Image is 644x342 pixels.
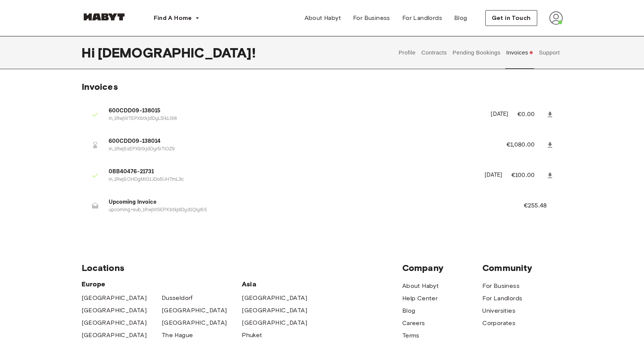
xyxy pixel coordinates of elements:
p: €255.48 [524,201,557,210]
a: [GEOGRAPHIC_DATA] [162,318,227,327]
button: Get in Touch [485,10,537,26]
img: Habyt [82,13,127,21]
p: €1,080.00 [506,141,545,150]
a: For Business [482,281,520,291]
a: Phuket [242,331,262,340]
a: About Habyt [299,11,347,26]
p: [DATE] [491,110,508,119]
span: Europe [82,280,242,289]
a: Dusseldorf [162,294,193,303]
span: Community [482,262,562,274]
span: Asia [242,280,322,289]
a: Careers [402,319,425,328]
a: Corporates [482,319,515,328]
span: About Habyt [305,14,341,23]
div: user profile tabs [396,36,563,69]
a: For Business [347,11,396,26]
span: Get in Touch [492,14,531,23]
p: €100.00 [511,171,545,180]
span: Find A Home [154,14,192,23]
button: Find A Home [148,11,206,26]
button: Invoices [505,36,534,69]
p: in_1RwjSOHDgMiG1JDo5UHTmL3c [109,176,476,183]
a: [GEOGRAPHIC_DATA] [242,318,307,327]
a: Help Center [402,294,438,303]
span: Invoices [82,81,118,92]
a: The Hague [162,331,193,340]
a: Terms [402,331,420,340]
span: For Landlords [402,14,442,23]
p: in_1RwjSsEPXbtkjdDyr5iTiOZ9 [109,146,488,153]
a: [GEOGRAPHIC_DATA] [82,306,147,315]
span: 600CDD09-138014 [109,137,488,146]
button: Support [538,36,561,69]
p: in_1RwjWTEPXbtkjdDyL5lk1J98 [109,115,482,123]
p: [DATE] [485,171,502,180]
span: Hi [82,45,98,61]
p: upcoming+sub_1RwjWSEPXbtkjdDyd1QIyi65 [109,207,506,214]
p: €0.00 [517,110,544,119]
a: Universities [482,306,515,315]
a: For Landlords [396,11,448,26]
img: avatar [549,11,563,25]
a: About Habyt [402,281,439,291]
span: For Business [353,14,390,23]
span: 600CDD09-138015 [109,107,482,115]
span: [DEMOGRAPHIC_DATA] ! [98,45,256,61]
span: Company [402,262,482,274]
a: For Landlords [482,294,522,303]
a: [GEOGRAPHIC_DATA] [82,318,147,327]
a: [GEOGRAPHIC_DATA] [82,294,147,303]
button: Profile [398,36,417,69]
a: Blog [448,11,473,26]
span: Blog [454,14,467,23]
span: Upcoming Invoice [109,198,506,207]
span: 0BB40476-21731 [109,168,476,176]
span: Locations [82,262,402,274]
a: [GEOGRAPHIC_DATA] [242,306,307,315]
a: [GEOGRAPHIC_DATA] [242,294,307,303]
a: [GEOGRAPHIC_DATA] [162,306,227,315]
a: Blog [402,306,415,315]
button: Pending Bookings [452,36,502,69]
button: Contracts [420,36,448,69]
a: [GEOGRAPHIC_DATA] [82,331,147,340]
